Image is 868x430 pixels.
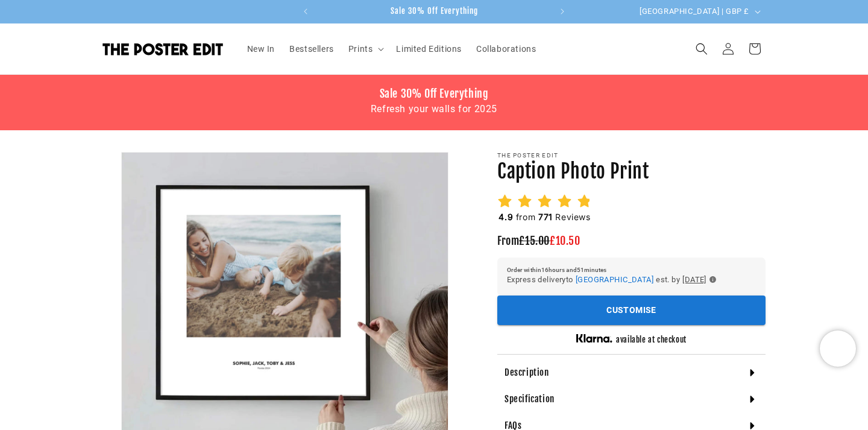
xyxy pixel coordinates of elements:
[247,43,275,54] span: New In
[98,38,228,60] a: The Poster Edit
[820,330,856,367] iframe: Chatra live chat
[391,6,478,16] span: Sale 30% Off Everything
[341,36,389,62] summary: Prints
[616,335,687,345] h5: available at checkout
[240,36,283,62] a: New In
[498,212,513,222] span: 4.9
[348,43,373,54] span: Prints
[497,296,766,325] button: Customise
[656,273,680,286] span: est. by
[505,393,555,405] h4: Specification
[538,212,553,222] span: 771
[507,267,756,273] h6: Order within 16 hours and 51 minutes
[507,273,573,286] span: Express delivery to
[576,273,653,286] button: [GEOGRAPHIC_DATA]
[476,43,536,54] span: Collaborations
[682,273,706,286] span: [DATE]
[519,234,550,247] span: £15.00
[497,152,766,159] p: The Poster Edit
[550,234,580,247] span: £10.50
[497,211,592,223] h2: from Reviews
[282,36,341,62] a: Bestsellers
[102,43,223,55] img: The Poster Edit
[497,159,766,185] h1: Caption Photo Print
[389,36,469,62] a: Limited Editions
[396,43,462,54] span: Limited Editions
[497,296,766,325] div: outlined primary button group
[497,234,766,248] h3: From
[505,367,549,379] h4: Description
[289,43,334,54] span: Bestsellers
[688,36,715,62] summary: Search
[576,275,653,284] span: [GEOGRAPHIC_DATA]
[640,5,749,17] span: [GEOGRAPHIC_DATA] | GBP £
[469,36,543,62] a: Collaborations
